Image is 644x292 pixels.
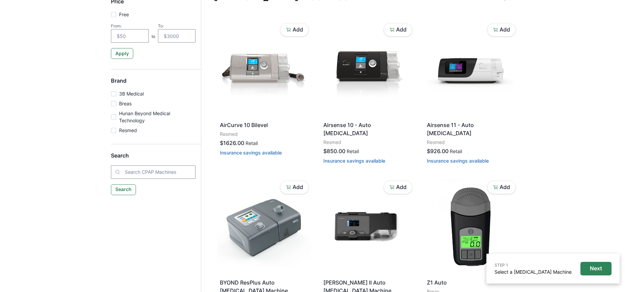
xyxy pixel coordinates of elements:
[246,140,258,147] p: Retail
[111,165,195,179] input: Search CPAP Machines
[396,26,407,33] p: Add
[500,26,510,33] p: Add
[119,110,195,124] p: Hunan Beyond Medical Technology
[384,181,412,194] button: Add
[495,269,572,275] a: Select a [MEDICAL_DATA] Machine
[424,21,517,117] img: pscvkewmdlp19lsde7niddjswnax
[111,184,136,195] button: Search
[119,11,129,18] p: Free
[111,78,195,90] h5: Brand
[217,179,310,274] img: f9v48gy894hdq30ykzhomso23q4i
[111,48,133,59] button: Apply
[500,184,510,190] p: Add
[424,21,517,169] a: Airsense 11 - Auto [MEDICAL_DATA]Resmed$926.00RetailInsurance savings available
[152,34,155,43] p: to
[323,158,385,164] button: Insurance savings available
[384,23,412,37] button: Add
[119,90,144,97] p: 3B Medical
[347,148,359,155] p: Retail
[580,262,612,275] button: Next
[427,139,515,146] p: Resmed
[293,184,303,190] p: Add
[487,23,516,37] button: Add
[424,179,517,274] img: as32ktsyjne7mb1emngfv9cryrud
[495,262,572,268] p: STEP 1
[111,152,195,165] h5: Search
[427,121,515,137] p: Airsense 11 - Auto [MEDICAL_DATA]
[111,29,149,43] input: $50
[119,127,137,134] p: Resmed
[217,21,310,117] img: csx6wy3kaf6osyvvt95lguhhvmcg
[323,147,345,155] p: $850.00
[427,278,515,287] p: Z1 Auto
[220,121,308,129] p: AirCurve 10 Bilevel
[217,21,310,161] a: AirCurve 10 BilevelResmed$1626.00RetailInsurance savings available
[220,150,282,155] button: Insurance savings available
[280,23,309,37] button: Add
[323,139,411,146] p: Resmed
[323,121,411,137] p: Airsense 10 - Auto [MEDICAL_DATA]
[450,148,462,155] p: Retail
[220,130,308,138] p: Resmed
[280,181,309,194] button: Add
[590,265,602,272] p: Next
[427,147,448,155] p: $926.00
[293,26,303,33] p: Add
[321,179,414,274] img: fvgp601oxff1m4vb99ycpxrx8or8
[119,100,132,107] p: Breas
[487,181,516,194] button: Add
[111,23,149,28] div: From:
[321,21,414,169] a: Airsense 10 - Auto [MEDICAL_DATA]Resmed$850.00RetailInsurance savings available
[158,23,196,28] div: To:
[396,184,407,190] p: Add
[321,21,414,117] img: 9snux9pm6rv3giz1tqf3o9qfgq7m
[427,158,489,164] button: Insurance savings available
[158,29,196,43] input: $3000
[220,139,244,147] p: $1626.00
